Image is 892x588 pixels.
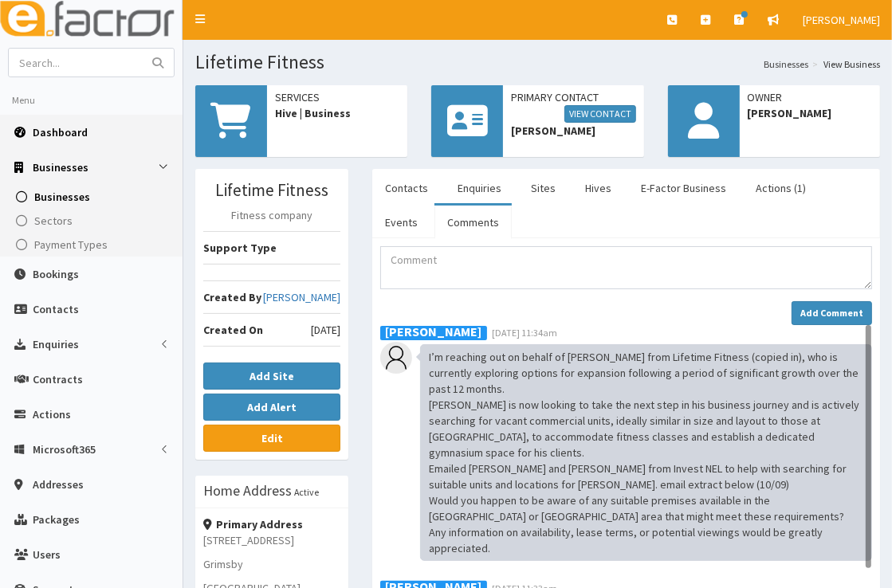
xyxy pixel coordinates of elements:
[4,209,183,233] a: Sectors
[33,267,79,281] span: Bookings
[203,241,277,255] b: Support Type
[203,484,292,498] h3: Home Address
[33,302,79,316] span: Contacts
[33,442,96,457] span: Microsoft365
[380,246,872,289] textarea: Comment
[748,89,872,105] span: Owner
[203,323,263,337] b: Created On
[564,105,636,123] a: View Contact
[33,512,80,527] span: Packages
[275,89,399,105] span: Services
[792,301,872,325] button: Add Comment
[372,206,430,239] a: Events
[203,394,340,421] button: Add Alert
[34,190,90,204] span: Businesses
[294,486,319,498] small: Active
[203,181,340,199] h3: Lifetime Fitness
[511,123,635,139] span: [PERSON_NAME]
[261,431,283,445] b: Edit
[33,547,61,562] span: Users
[33,477,84,492] span: Addresses
[420,344,872,561] div: I’m reaching out on behalf of [PERSON_NAME] from Lifetime Fitness (copied in), who is currently e...
[808,57,880,71] li: View Business
[803,13,880,27] span: [PERSON_NAME]
[33,337,79,351] span: Enquiries
[34,237,108,252] span: Payment Types
[247,400,297,414] b: Add Alert
[203,425,340,452] a: Edit
[572,171,624,205] a: Hives
[203,290,261,304] b: Created By
[34,214,73,228] span: Sectors
[203,207,340,223] p: Fitness company
[743,171,819,205] a: Actions (1)
[518,171,568,205] a: Sites
[445,171,514,205] a: Enquiries
[203,532,340,548] p: [STREET_ADDRESS]
[628,171,739,205] a: E-Factor Business
[203,556,340,572] p: Grimsby
[764,57,808,71] a: Businesses
[33,407,71,421] span: Actions
[275,105,399,121] span: Hive | Business
[511,89,635,123] span: Primary Contact
[434,206,512,239] a: Comments
[263,289,340,305] a: [PERSON_NAME]
[33,125,88,139] span: Dashboard
[385,323,481,339] b: [PERSON_NAME]
[33,372,83,386] span: Contracts
[33,160,88,174] span: Businesses
[748,105,872,121] span: [PERSON_NAME]
[195,52,880,73] h1: Lifetime Fitness
[4,233,183,257] a: Payment Types
[203,517,303,531] strong: Primary Address
[4,185,183,209] a: Businesses
[372,171,441,205] a: Contacts
[311,322,340,338] span: [DATE]
[492,327,557,339] span: [DATE] 11:34am
[250,369,294,383] b: Add Site
[9,49,143,76] input: Search...
[800,307,863,319] strong: Add Comment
